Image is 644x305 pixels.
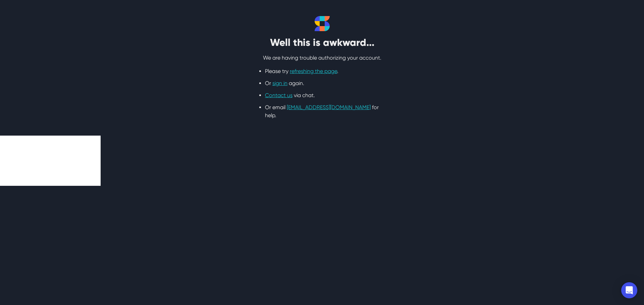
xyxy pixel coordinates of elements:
[265,91,379,99] li: via chat.
[265,103,379,120] li: Or email for help.
[238,54,406,62] p: We are having trouble authorizing your account.
[265,92,292,98] a: Contact us
[621,282,637,298] div: Open Intercom Messenger
[238,36,406,49] h2: Well this is awkward...
[287,104,371,110] a: [EMAIL_ADDRESS][DOMAIN_NAME]
[265,79,379,87] li: Or again.
[272,80,287,86] a: sign in
[265,67,379,75] li: Please try .
[290,68,337,74] a: refreshing the page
